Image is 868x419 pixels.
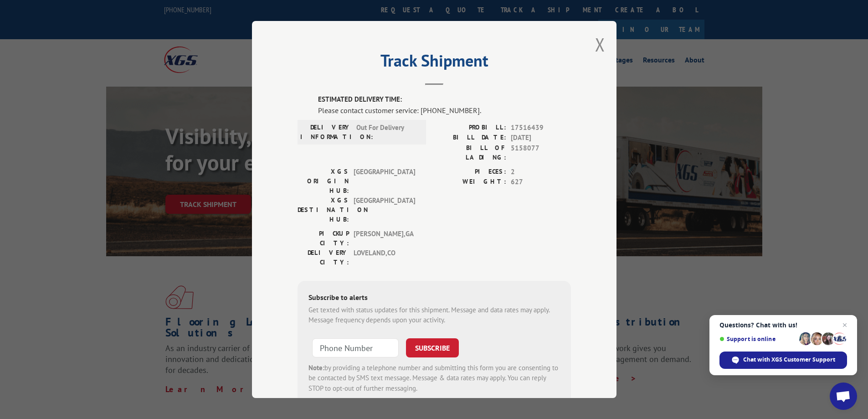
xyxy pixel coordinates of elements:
[511,123,571,133] span: 17516439
[312,338,399,357] input: Phone Number
[298,248,349,267] label: DELIVERY CITY:
[434,123,506,133] label: PROBILL:
[434,143,506,162] label: BILL OF LADING:
[318,94,571,105] label: ESTIMATED DELIVERY TIME:
[434,133,506,143] label: BILL DATE:
[308,305,560,326] div: Get texted with status updates for this shipment. Message and data rates may apply. Message frequ...
[719,352,847,369] div: Chat with XGS Customer Support
[406,338,459,357] button: SUBSCRIBE
[511,177,571,187] span: 627
[298,54,571,72] h2: Track Shipment
[511,133,571,143] span: [DATE]
[434,177,506,187] label: WEIGHT:
[354,248,415,267] span: LOVELAND , CO
[595,32,605,57] button: Close modal
[298,229,349,248] label: PICKUP CITY:
[839,320,850,331] span: Close chat
[511,143,571,162] span: 5158077
[308,363,324,372] strong: Note:
[830,383,857,410] div: Open chat
[719,321,847,329] span: Questions? Chat with us!
[434,167,506,177] label: PIECES:
[300,123,352,142] label: DELIVERY INFORMATION:
[354,196,415,224] span: [GEOGRAPHIC_DATA]
[318,105,571,116] div: Please contact customer service: [PHONE_NUMBER].
[308,292,560,305] div: Subscribe to alerts
[743,356,835,364] span: Chat with XGS Customer Support
[354,167,415,196] span: [GEOGRAPHIC_DATA]
[719,336,796,342] span: Support is online
[511,167,571,177] span: 2
[298,167,349,196] label: XGS ORIGIN HUB:
[354,229,415,248] span: [PERSON_NAME] , GA
[308,363,560,394] div: by providing a telephone number and submitting this form you are consenting to be contacted by SM...
[356,123,418,142] span: Out For Delivery
[298,196,349,224] label: XGS DESTINATION HUB:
